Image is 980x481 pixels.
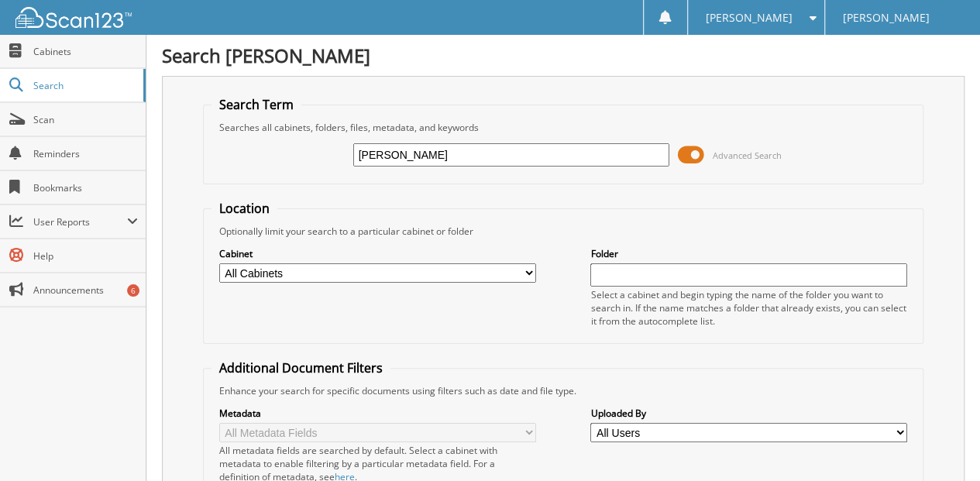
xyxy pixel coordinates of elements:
span: Help [33,249,138,263]
label: Uploaded By [590,407,907,420]
span: User Reports [33,215,127,228]
div: Searches all cabinets, folders, files, metadata, and keywords [211,121,915,134]
span: Cabinets [33,45,138,58]
img: scan123-logo-white.svg [15,7,132,28]
span: Advanced Search [712,149,781,161]
legend: Search Term [211,96,301,113]
span: Scan [33,113,138,126]
div: Select a cabinet and begin typing the name of the folder you want to search in. If the name match... [590,288,907,328]
iframe: Chat Widget [903,407,980,481]
div: Enhance your search for specific documents using filters such as date and file type. [211,384,915,397]
span: Reminders [33,147,138,160]
span: [PERSON_NAME] [843,13,930,22]
legend: Location [211,200,277,217]
div: 6 [127,284,139,297]
h1: Search [PERSON_NAME] [162,43,965,68]
div: Optionally limit your search to a particular cabinet or folder [211,225,915,238]
label: Folder [590,247,907,260]
span: Bookmarks [33,181,138,194]
label: Metadata [219,407,536,420]
span: Announcements [33,283,138,297]
legend: Additional Document Filters [211,359,390,376]
label: Cabinet [219,247,536,260]
span: [PERSON_NAME] [705,13,792,22]
span: Search [33,79,136,92]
